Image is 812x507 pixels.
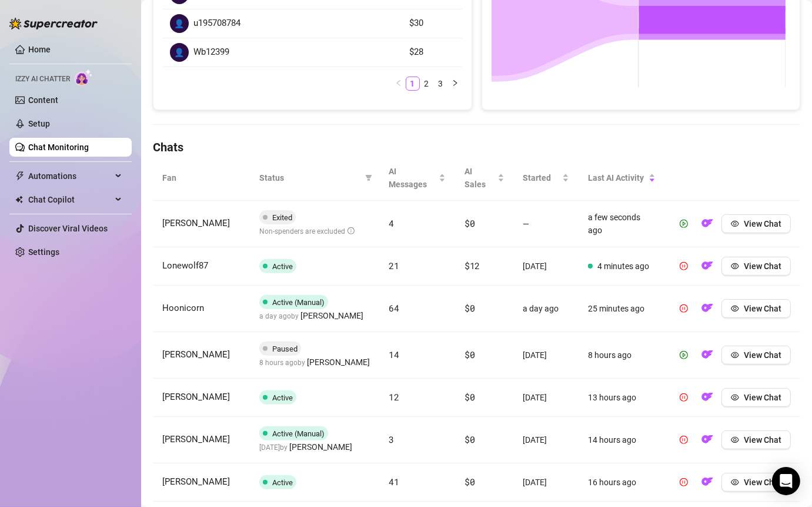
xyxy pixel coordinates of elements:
[514,155,579,201] th: Started
[307,356,370,369] span: [PERSON_NAME]
[514,247,579,286] td: [DATE]
[731,262,739,270] span: eye
[170,43,189,62] div: 👤
[162,303,204,313] span: Hoonicorn
[744,435,781,445] span: View Chat
[701,349,713,360] img: OF
[28,143,89,152] a: Chat Monitoring
[514,379,579,417] td: [DATE]
[409,45,455,59] article: $28
[579,332,665,379] td: 8 hours ago
[170,14,189,33] div: 👤
[193,16,240,31] span: u195708784
[28,224,108,233] a: Discover Viral Videos
[28,167,112,185] span: Automations
[680,351,688,359] span: play-circle
[514,417,579,463] td: [DATE]
[721,473,791,492] button: View Chat
[680,478,688,486] span: pause-circle
[698,438,717,447] a: OF
[465,476,474,488] span: $0
[162,434,230,445] span: [PERSON_NAME]
[28,119,50,128] a: Setup
[259,171,360,184] span: Status
[389,217,394,229] span: 4
[744,219,781,228] span: View Chat
[698,395,717,405] a: OF
[465,349,474,360] span: $0
[162,260,208,271] span: Lonewolf87
[698,388,717,407] button: OF
[162,476,230,487] span: [PERSON_NAME]
[731,436,739,444] span: eye
[514,201,579,247] td: —
[28,95,58,105] a: Content
[365,174,372,181] span: filter
[389,433,394,445] span: 3
[701,476,713,488] img: OF
[392,77,406,91] button: left
[698,221,717,231] a: OF
[680,262,688,270] span: pause-circle
[721,299,791,318] button: View Chat
[259,227,355,236] span: Non-spenders are excluded
[465,391,474,403] span: $0
[389,165,436,191] span: AI Messages
[680,436,688,444] span: pause-circle
[259,443,352,452] span: [DATE] by
[698,480,717,489] a: OF
[272,213,292,222] span: Exited
[272,298,325,307] span: Active (Manual)
[721,430,791,449] button: View Chat
[721,214,791,233] button: View Chat
[15,195,23,204] img: Chat Copilot
[721,346,791,364] button: View Chat
[300,309,363,322] span: [PERSON_NAME]
[680,220,688,228] span: play-circle
[28,247,59,257] a: Settings
[721,257,791,276] button: View Chat
[272,262,293,271] span: Active
[514,332,579,379] td: [DATE]
[420,77,434,91] li: 2
[514,463,579,502] td: [DATE]
[389,391,399,403] span: 12
[523,171,560,184] span: Started
[514,286,579,332] td: a day ago
[434,77,448,91] li: 3
[435,77,447,90] a: 3
[272,393,293,402] span: Active
[420,77,433,90] a: 2
[75,69,93,86] img: AI Chatter
[698,346,717,364] button: OF
[363,169,375,187] span: filter
[395,79,402,87] span: left
[680,304,688,313] span: pause-circle
[193,45,229,59] span: Wb12399
[698,473,717,492] button: OF
[259,359,370,367] span: 8 hours ago by
[406,77,419,90] a: 1
[272,429,325,438] span: Active (Manual)
[579,417,665,463] td: 14 hours ago
[465,165,495,191] span: AI Sales
[28,190,112,209] span: Chat Copilot
[455,155,514,201] th: AI Sales
[259,312,363,320] span: a day ago by
[744,350,781,360] span: View Chat
[701,217,713,229] img: OF
[698,353,717,362] a: OF
[162,392,230,402] span: [PERSON_NAME]
[409,16,455,31] article: $30
[452,79,459,87] span: right
[721,388,791,407] button: View Chat
[9,18,98,29] img: logo-BBDzfeDw.svg
[744,261,781,271] span: View Chat
[698,257,717,276] button: OF
[731,478,739,486] span: eye
[389,349,399,360] span: 14
[698,430,717,449] button: OF
[153,155,250,201] th: Fan
[579,379,665,417] td: 13 hours ago
[389,476,399,488] span: 41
